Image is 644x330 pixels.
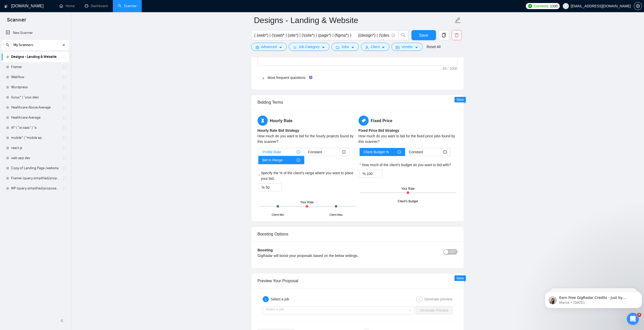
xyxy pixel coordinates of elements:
div: How much do you want to bid for the fixed price jobs found by this scanner? [359,133,458,144]
div: Bidding Terms [258,95,458,109]
button: search [4,41,12,49]
span: 1 [265,298,266,301]
button: search [398,30,408,40]
span: caret-down [322,46,325,49]
a: setting [634,4,642,8]
a: Healthcare Above Average [11,102,59,113]
iframe: Intercom live chat [627,313,639,325]
a: ((uiux* | "uiux desi [11,92,59,102]
span: info-circle [297,158,300,162]
span: 2 [419,298,420,301]
iframe: Intercom notifications message [543,281,644,316]
span: holder [62,65,66,69]
div: Select a job [271,296,292,302]
span: setting [634,4,642,8]
b: Boosting [258,248,273,252]
button: setting [634,2,642,10]
b: Fixed Price Bid Strategy [359,128,399,133]
button: userClientcaret-down [361,43,390,51]
a: Framer [11,62,59,72]
span: search [399,33,408,37]
img: logo [4,2,8,10]
span: caret-down [279,46,282,49]
span: Jobs [341,44,349,50]
span: bars [293,46,297,49]
a: Wordpress [11,82,59,92]
span: Save [419,32,428,38]
a: New Scanner [6,28,65,38]
span: edit [454,17,461,24]
span: holder [62,186,66,190]
span: info-circle [443,150,447,154]
span: user [564,4,568,8]
a: Webflow [11,72,59,82]
span: holder [62,75,66,79]
label: How much of the client's budget do you want to bid with? [360,162,451,168]
span: Vendor [401,44,412,50]
a: Most frequent questions: [268,76,306,80]
li: New Scanner [2,28,69,38]
li: My Scanners [2,40,69,193]
span: folder [336,46,339,49]
span: Bid In Range [262,156,283,164]
span: search [4,43,11,47]
div: Preview Your Proposal [258,274,458,288]
a: homeHome [59,4,75,8]
button: idcardVendorcaret-down [391,43,422,51]
span: idcard [396,46,399,49]
div: Client Min [272,213,284,217]
img: upwork-logo.png [528,4,532,8]
a: web app dev [11,153,59,163]
div: Your Rate [401,186,415,191]
label: Specify the % of the client's range where you want to place your bid: [259,170,356,181]
a: Healthcare Average [11,113,59,123]
span: copy [439,33,449,37]
input: Search Freelance Jobs... [254,32,389,38]
span: holder [62,176,66,180]
span: 4 [637,313,641,317]
a: dashboardDashboard [85,4,108,8]
a: react js [11,143,59,153]
a: Framer (query simplified/proposed) [11,173,59,183]
div: Boosting Options [258,227,458,241]
span: caret-down [415,46,418,49]
span: Client [371,44,380,50]
div: Client Max [329,213,343,217]
div: GigRadar will boost your proposals based on the below settings. [258,253,408,258]
span: Connects: [534,3,549,9]
button: delete [452,30,462,40]
span: info-circle [297,150,300,154]
span: user [365,46,369,49]
span: Profile Rate [263,148,281,156]
span: New [456,98,464,102]
span: delete [452,33,462,37]
input: How much of the client's budget do you want to bid with? [367,170,382,178]
span: setting [256,46,259,49]
span: info-circle [398,150,401,154]
span: Advanced [261,44,277,50]
span: holder [62,55,66,59]
span: holder [62,105,66,109]
span: Scanner [3,16,30,27]
span: holder [62,85,66,89]
span: caret-down [351,46,355,49]
span: New [456,276,464,280]
span: right [262,77,265,80]
span: Client Budget % [364,148,389,156]
button: settingAdvancedcaret-down [251,43,287,51]
a: WP (query simplified/proposed) [11,183,59,193]
div: Your Rate [300,200,314,205]
span: holder [62,95,66,99]
button: Generate Preview [416,306,452,314]
button: folderJobscaret-down [331,43,359,51]
span: double-left [60,318,65,323]
span: Job Category [299,44,320,50]
span: holder [62,146,66,150]
a: Reset All [427,44,441,50]
span: caret-down [382,46,385,49]
b: Hourly Rate Bid Strategy [258,128,299,133]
